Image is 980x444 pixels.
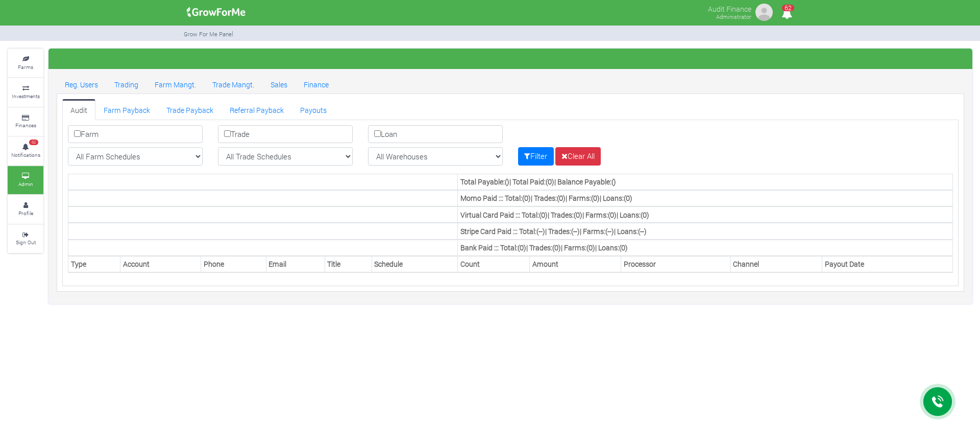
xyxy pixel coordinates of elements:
[57,74,106,94] a: Reg. Users
[608,210,617,220] b: (0)
[571,226,580,236] b: (--)
[11,151,40,158] small: Notifications
[8,137,43,165] a: 62 Notifications
[552,243,561,252] b: (0)
[68,256,120,272] th: Type
[539,210,548,220] b: (0)
[29,139,38,146] span: 62
[224,130,231,137] input: Trade
[641,210,649,220] b: (0)
[754,2,774,22] img: growforme image
[621,256,731,272] th: Processor
[574,210,582,220] b: (0)
[518,147,554,166] button: Filter
[16,239,36,246] small: Sign Out
[638,226,647,236] b: (--)
[777,10,797,19] a: 62
[201,256,266,272] th: Phone
[95,99,158,120] a: Farm Payback
[782,5,794,11] span: 62
[158,99,222,120] a: Trade Payback
[555,147,601,166] a: Clear All
[458,174,953,190] th: Total Payable: | Total Paid: | Balance Payable:
[12,92,40,100] small: Investments
[518,243,526,252] b: (0)
[368,125,503,144] label: Loan
[458,190,953,206] th: Momo Paid ::: Total: | Trades: | Farms: | Loans:
[325,256,372,272] th: Title
[557,193,566,203] b: (0)
[222,99,292,120] a: Referral Payback
[62,99,95,120] a: Audit
[522,193,531,203] b: (0)
[218,125,353,144] label: Trade
[8,78,43,106] a: Investments
[619,243,628,252] b: (0)
[458,206,953,223] th: Virtual Card Paid ::: Total: | Trades: | Farms: | Loans:
[184,30,233,38] small: Grow For Me Panel
[458,240,953,256] th: Bank Paid ::: Total: | Trades: | Farms: | Loans:
[716,13,751,20] small: Administrator
[624,193,632,203] b: (0)
[262,74,296,94] a: Sales
[586,243,595,252] b: (0)
[8,108,43,136] a: Finances
[18,63,33,71] small: Farms
[146,74,204,94] a: Farm Mangt.
[611,177,616,186] b: ()
[120,256,201,272] th: Account
[15,122,36,129] small: Finances
[68,125,203,144] label: Farm
[708,2,751,14] p: Audit Finance
[183,2,249,22] img: growforme image
[18,209,33,217] small: Profile
[458,256,530,272] th: Count
[458,223,953,239] th: Stripe Card Paid ::: Total: | Trades: | Farms: | Loans:
[8,195,43,223] a: Profile
[18,180,33,188] small: Admin
[266,256,325,272] th: Email
[536,226,545,236] b: (--)
[296,74,337,94] a: Finance
[106,74,146,94] a: Trading
[505,177,509,186] b: ()
[74,130,81,137] input: Farm
[591,193,600,203] b: (0)
[8,166,43,194] a: Admin
[374,130,381,137] input: Loan
[372,256,457,272] th: Schedule
[530,256,621,272] th: Amount
[8,225,43,253] a: Sign Out
[8,49,43,77] a: Farms
[822,256,953,272] th: Payout Date
[605,226,614,236] b: (--)
[204,74,262,94] a: Trade Mangt.
[546,177,554,186] b: (0)
[292,99,335,120] a: Payouts
[730,256,822,272] th: Channel
[777,2,797,25] i: Notifications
